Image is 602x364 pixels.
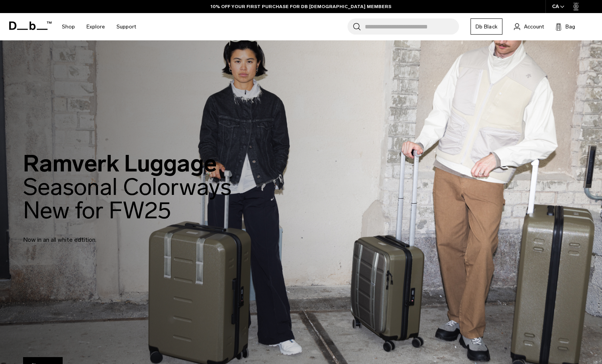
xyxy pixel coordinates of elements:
p: Now in an all white edtition. [23,226,208,244]
span: Seasonal Colorways New for FW25 [23,173,231,224]
span: Account [524,23,544,31]
button: Bag [555,22,575,31]
nav: Main Navigation [56,13,142,40]
a: 10% OFF YOUR FIRST PURCHASE FOR DB [DEMOGRAPHIC_DATA] MEMBERS [211,3,391,10]
a: Db Black [471,18,502,35]
a: Explore [86,13,105,40]
a: Support [116,13,136,40]
span: Bag [565,23,575,31]
h2: Ramverk Luggage [23,152,231,222]
a: Shop [62,13,75,40]
a: Account [514,22,544,31]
